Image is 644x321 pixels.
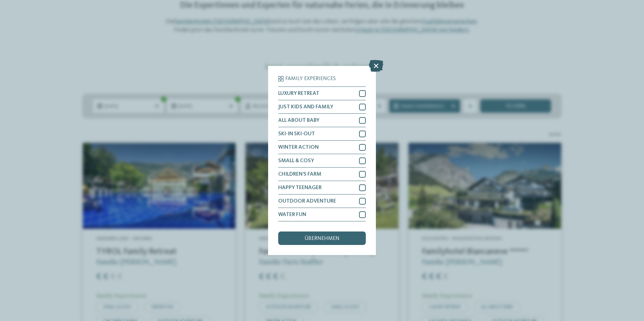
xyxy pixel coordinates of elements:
span: JUST KIDS AND FAMILY [278,104,333,110]
span: WINTER ACTION [278,145,319,150]
span: HAPPY TEENAGER [278,185,322,190]
span: SKI-IN SKI-OUT [278,131,315,137]
span: ALL ABOUT BABY [278,118,319,123]
span: SMALL & COSY [278,158,314,164]
span: OUTDOOR ADVENTURE [278,199,336,204]
span: CHILDREN’S FARM [278,172,321,177]
span: LUXURY RETREAT [278,91,319,96]
span: übernehmen [304,236,340,241]
span: WATER FUN [278,212,306,217]
span: Family Experiences [285,76,336,81]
